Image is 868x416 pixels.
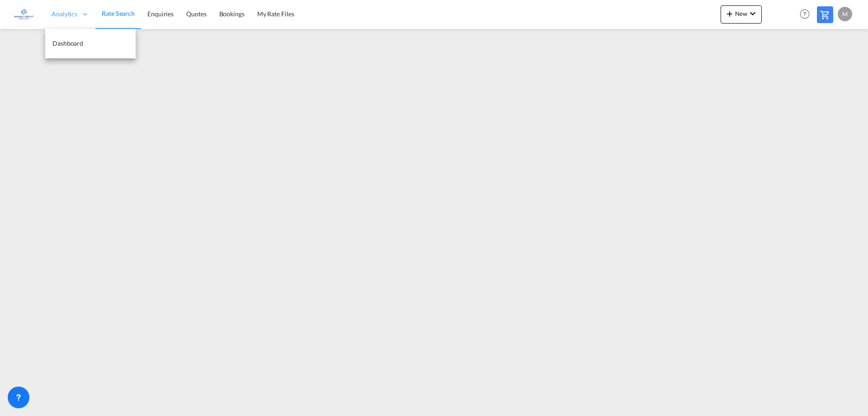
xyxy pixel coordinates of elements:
[219,10,245,18] span: Bookings
[257,10,294,18] span: My Rate Files
[721,5,762,24] button: icon-plus 400-fgNewicon-chevron-down
[797,6,812,22] span: Help
[838,7,852,21] div: M
[186,10,206,18] span: Quotes
[724,10,758,17] span: New
[147,10,174,18] span: Enquiries
[45,29,136,58] a: Dashboard
[52,10,77,19] span: Analytics
[14,4,34,24] img: 6a2c35f0b7c411ef99d84d375d6e7407.jpg
[724,8,735,19] md-icon: icon-plus 400-fg
[747,8,758,19] md-icon: icon-chevron-down
[102,10,135,17] span: Rate Search
[797,6,817,23] div: Help
[52,39,83,47] span: Dashboard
